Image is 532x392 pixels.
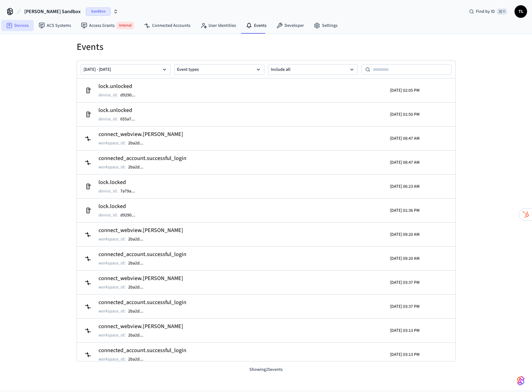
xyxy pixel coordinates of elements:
p: device_id : [98,188,118,194]
p: workspace_id : [98,164,126,170]
a: Access GrantsInternal [76,19,139,32]
button: Event types [174,64,264,75]
p: [DATE] 01:50 PM [390,111,419,118]
button: 7a79a... [119,187,141,195]
span: Internal [117,22,134,29]
h2: lock.locked [98,178,141,187]
p: [DATE] 06:23 AM [390,183,419,190]
button: 655a7... [119,115,141,123]
button: 2ba2d... [127,307,150,315]
p: [DATE] 09:20 AM [390,255,419,262]
p: [DATE] 03:37 PM [390,279,419,286]
p: device_id : [98,92,118,98]
h2: lock.unlocked [98,82,141,91]
p: [DATE] 09:20 AM [390,231,419,238]
a: User Identities [195,20,241,31]
a: Devices [1,20,34,31]
h1: Events [77,41,456,53]
button: d9290... [119,91,141,99]
h2: lock.locked [98,202,141,211]
span: Find by ID [476,8,495,15]
p: workspace_id : [98,236,126,242]
button: 2ba2d... [127,139,150,147]
p: workspace_id : [98,284,126,290]
p: [DATE] 08:47 AM [390,135,419,142]
button: Include all [268,64,358,75]
button: 2ba2d... [127,283,150,291]
a: Events [241,20,271,31]
span: TL [515,6,526,17]
h2: connect_webview.[PERSON_NAME] [98,274,183,283]
p: [DATE] 08:47 AM [390,159,419,166]
p: [DATE] 01:36 PM [390,207,419,214]
button: 2ba2d... [127,332,150,339]
span: Sandbox [86,7,111,16]
h2: connected_account.successful_login [98,346,186,355]
p: workspace_id : [98,260,126,266]
p: [DATE] 03:13 PM [390,327,419,334]
button: TL [515,5,527,18]
button: 2ba2d... [127,163,150,171]
a: Connected Accounts [139,20,195,31]
button: [DATE] - [DATE] [81,64,171,75]
h2: connected_account.successful_login [98,154,186,163]
span: ⌘ K [497,8,507,15]
h2: connect_webview.[PERSON_NAME] [98,226,183,235]
h2: connected_account.successful_login [98,250,186,259]
p: workspace_id : [98,332,126,338]
button: 2ba2d... [127,235,150,243]
p: device_id : [98,116,118,122]
p: device_id : [98,212,118,218]
a: Developer [271,20,309,31]
h2: connected_account.successful_login [98,298,186,307]
button: 2ba2d... [127,356,150,363]
h2: connect_webview.[PERSON_NAME] [98,130,183,139]
p: workspace_id : [98,308,126,314]
p: [DATE] 03:13 PM [390,351,419,358]
span: [PERSON_NAME] Sandbox [24,8,81,15]
h2: connect_webview.[PERSON_NAME] [98,322,183,331]
button: 2ba2d... [127,259,150,267]
p: [DATE] 03:37 PM [390,303,419,310]
p: Showing 25 events [77,366,456,373]
div: Find by ID⌘ K [464,6,512,17]
p: workspace_id : [98,140,126,146]
button: d9290... [119,211,141,219]
p: [DATE] 02:05 PM [390,87,419,94]
img: SeamLogoGradient.69752ec5.svg [517,376,525,386]
p: workspace_id : [98,356,126,362]
a: ACS Systems [34,20,76,31]
h2: lock.unlocked [98,106,141,115]
a: Settings [309,20,343,31]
